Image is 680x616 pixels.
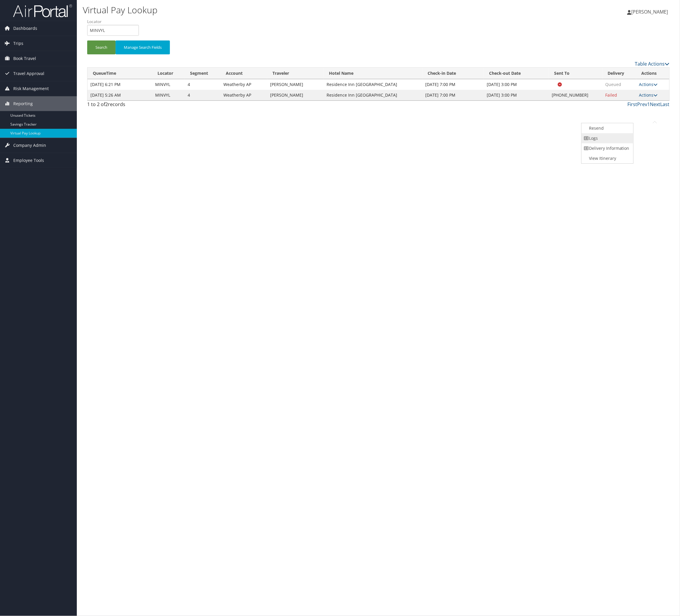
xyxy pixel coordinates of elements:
td: Residence Inn [GEOGRAPHIC_DATA] [324,90,422,100]
a: Resend [582,123,632,133]
span: Travel Approval [13,66,44,81]
th: Segment: activate to sort column ascending [185,68,220,79]
th: Hotel Name: activate to sort column ascending [324,68,422,79]
td: 4 [185,90,220,100]
div: 1 to 2 of records [87,101,226,111]
a: Actions [639,82,658,87]
th: QueueTime: activate to sort column descending [87,68,152,79]
a: Actions [639,92,658,98]
button: Search [87,40,116,54]
td: [DATE] 5:26 AM [87,90,152,100]
td: MINVYL [152,90,185,100]
button: Manage Search Fields [116,40,170,54]
span: Queued [606,82,621,87]
span: Failed [606,92,617,98]
span: Risk Management [13,81,49,96]
td: Weatherby AP [220,90,267,100]
img: airportal-logo.png [13,4,72,18]
td: [DATE] 3:00 PM [484,79,549,90]
span: Reporting [13,96,33,111]
a: First [628,101,637,108]
th: Actions [636,68,669,79]
a: Logs [582,133,632,143]
a: 1 [647,101,650,108]
a: Last [660,101,670,108]
th: Traveler: activate to sort column ascending [267,68,324,79]
label: Locator [87,19,143,25]
td: MINVYL [152,79,185,90]
span: Book Travel [13,51,36,66]
td: [PERSON_NAME] [267,79,324,90]
a: Delivery Information [582,143,632,153]
span: [PERSON_NAME] [632,9,668,15]
td: 4 [185,79,220,90]
span: 2 [105,101,108,108]
th: Sent To: activate to sort column ascending [549,68,602,79]
th: Account: activate to sort column ascending [220,68,267,79]
td: Weatherby AP [220,79,267,90]
td: [DATE] 7:00 PM [423,79,484,90]
td: Residence Inn [GEOGRAPHIC_DATA] [324,79,422,90]
td: [DATE] 7:00 PM [423,90,484,100]
th: Check-in Date: activate to sort column ascending [423,68,484,79]
a: Table Actions [635,61,670,67]
a: [PERSON_NAME] [627,3,674,21]
span: Employee Tools [13,153,44,168]
a: Next [650,101,660,108]
th: Delivery: activate to sort column ascending [603,68,636,79]
span: Dashboards [13,21,37,36]
td: [PERSON_NAME] [267,90,324,100]
td: [PHONE_NUMBER] [549,90,602,100]
h1: Virtual Pay Lookup [83,4,477,16]
th: Check-out Date: activate to sort column ascending [484,68,549,79]
span: Trips [13,36,23,51]
a: Prev [637,101,647,108]
a: View Itinerary [582,153,632,163]
td: [DATE] 3:00 PM [484,90,549,100]
th: Locator: activate to sort column ascending [152,68,185,79]
td: [DATE] 6:21 PM [87,79,152,90]
span: Company Admin [13,138,46,153]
